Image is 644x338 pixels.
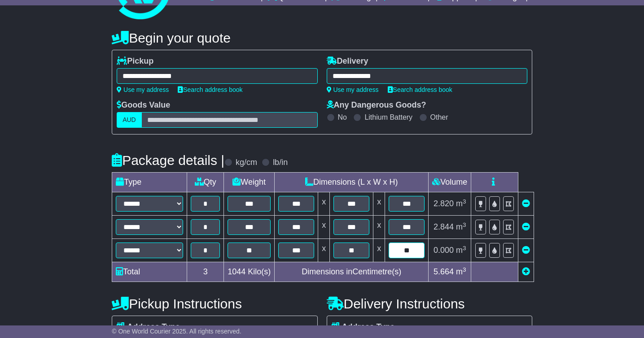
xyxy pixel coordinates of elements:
[117,86,169,93] a: Use my address
[327,100,426,110] label: Any Dangerous Goods?
[332,322,395,332] label: Address Type
[187,173,224,192] td: Qty
[456,246,466,255] span: m
[112,262,187,282] td: Total
[112,296,317,311] h4: Pickup Instructions
[463,198,466,205] sup: 3
[373,216,385,239] td: x
[224,262,275,282] td: Kilo(s)
[430,113,448,121] label: Other
[117,56,153,66] label: Pickup
[456,267,466,276] span: m
[318,216,330,239] td: x
[463,245,466,251] sup: 3
[187,262,224,282] td: 3
[318,239,330,262] td: x
[117,112,142,128] label: AUD
[434,246,454,255] span: 0.000
[364,113,412,121] label: Lithium Battery
[236,158,257,168] label: kg/cm
[327,86,379,93] a: Use my address
[273,158,288,168] label: lb/in
[429,173,471,192] td: Volume
[388,86,452,93] a: Search address book
[178,86,242,93] a: Search address book
[275,173,429,192] td: Dimensions (L x W x H)
[318,192,330,216] td: x
[338,113,347,121] label: No
[112,153,224,168] h4: Package details |
[224,173,275,192] td: Weight
[117,322,180,332] label: Address Type
[327,296,532,311] h4: Delivery Instructions
[112,30,532,45] h4: Begin your quote
[522,246,530,255] a: Remove this item
[112,173,187,192] td: Type
[117,100,170,110] label: Goods Value
[522,222,530,231] a: Remove this item
[522,267,530,276] a: Add new item
[112,328,241,335] span: © One World Courier 2025. All rights reserved.
[463,221,466,228] sup: 3
[434,199,454,208] span: 2.820
[434,267,454,276] span: 5.664
[456,199,466,208] span: m
[522,199,530,208] a: Remove this item
[373,239,385,262] td: x
[275,262,429,282] td: Dimensions in Centimetre(s)
[456,222,466,231] span: m
[228,267,245,276] span: 1044
[434,222,454,231] span: 2.844
[327,56,368,66] label: Delivery
[373,192,385,216] td: x
[463,266,466,273] sup: 3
